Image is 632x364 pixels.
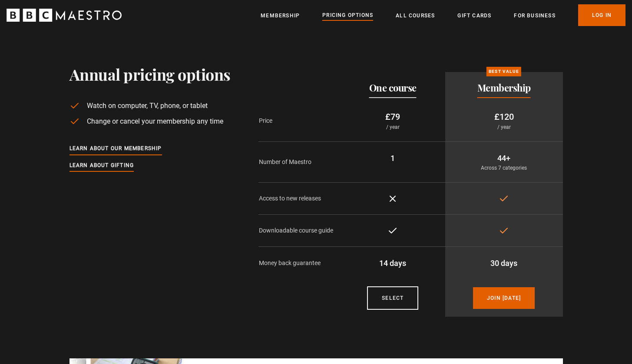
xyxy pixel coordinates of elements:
[261,4,625,26] nav: Primary
[69,144,162,154] a: Learn about our membership
[322,11,373,20] a: Pricing Options
[452,152,556,164] p: 44+
[259,194,341,203] p: Access to new releases
[477,82,531,93] h2: Membership
[452,164,556,172] p: Across 7 categories
[261,11,300,20] a: Membership
[578,4,625,26] a: Log In
[367,286,418,310] a: Courses
[7,9,122,22] svg: BBC Maestro
[347,123,438,131] p: / year
[347,152,438,164] p: 1
[514,11,555,20] a: For business
[396,11,435,20] a: All Courses
[69,65,231,83] h1: Annual pricing options
[69,161,134,171] a: Learn about gifting
[452,123,556,131] p: / year
[347,257,438,269] p: 14 days
[473,287,535,309] a: Join [DATE]
[369,82,417,93] h2: One course
[347,110,438,123] p: £79
[452,257,556,269] p: 30 days
[259,157,341,167] p: Number of Maestro
[259,259,341,268] p: Money back guarantee
[486,67,521,76] p: Best value
[457,11,491,20] a: Gift Cards
[259,226,341,235] p: Downloadable course guide
[452,110,556,123] p: £120
[69,116,231,127] li: Change or cancel your membership any time
[69,101,231,111] li: Watch on computer, TV, phone, or tablet
[259,116,341,125] p: Price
